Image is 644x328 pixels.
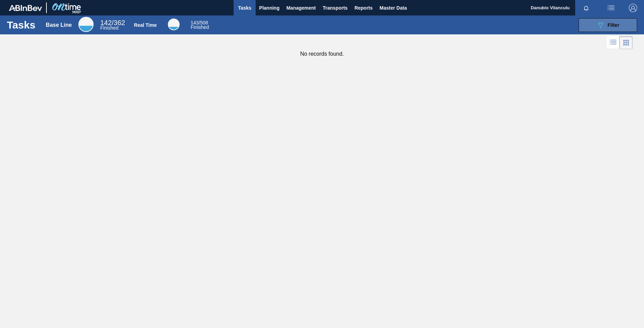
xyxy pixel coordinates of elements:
div: Base Line [78,17,94,32]
span: Finished [100,25,118,31]
span: Master Data [379,4,407,12]
div: List Vision [607,36,620,49]
span: 142 [100,19,111,26]
button: Filter [579,18,637,32]
span: / 508 [191,20,208,25]
span: Planning [259,4,279,12]
div: Card Vision [620,36,633,49]
div: Base Line [100,20,125,30]
span: / 362 [100,19,125,26]
div: Real Time [191,21,209,30]
div: Real Time [168,19,180,30]
div: Real Time [134,22,157,28]
img: Logout [629,4,637,12]
span: Reports [354,4,373,12]
div: Base Line [46,22,72,28]
button: Notifications [575,3,597,13]
span: Management [286,4,316,12]
span: 143 [191,20,198,25]
span: Filter [608,22,619,28]
span: Tasks [237,4,252,12]
img: userActions [607,4,615,12]
h1: Tasks [7,21,37,29]
span: Transports [323,4,347,12]
span: Finished [191,24,209,30]
img: TNhmsLtSVTkK8tSr43FrP2fwEKptu5GPRR3wAAAABJRU5ErkJggg== [9,5,42,11]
